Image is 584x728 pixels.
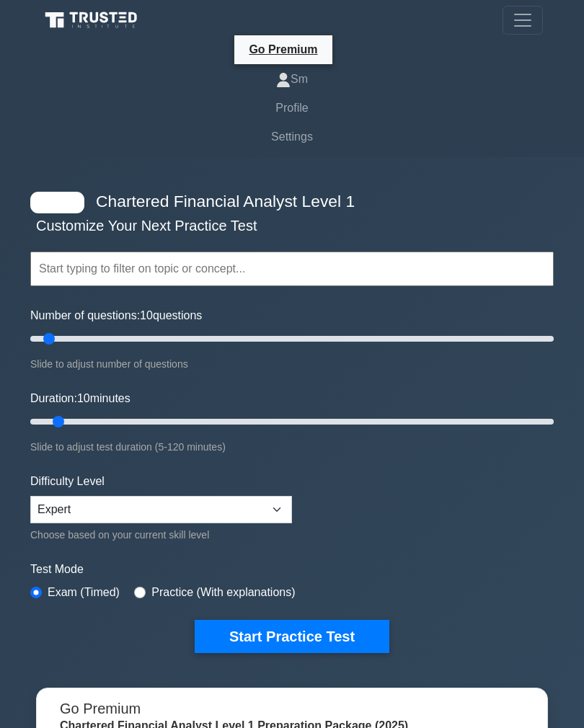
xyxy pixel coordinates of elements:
[140,309,153,321] span: 10
[41,123,543,151] a: Settings
[30,526,292,543] div: Choose based on your current skill level
[48,584,120,601] label: Exam (Timed)
[30,252,554,286] input: Start typing to filter on topic or concept...
[77,392,90,404] span: 10
[30,390,130,407] label: Duration: minutes
[41,65,543,94] a: Sm
[30,307,202,324] label: Number of questions: questions
[30,561,554,578] label: Test Mode
[240,40,326,58] a: Go Premium
[30,355,554,373] div: Slide to adjust number of questions
[151,584,295,601] label: Practice (With explanations)
[195,620,389,653] button: Start Practice Test
[503,6,543,35] button: Toggle navigation
[30,438,554,456] div: Slide to adjust test duration (5-120 minutes)
[90,192,483,211] h4: Chartered Financial Analyst Level 1
[41,94,543,123] a: Profile
[30,473,105,490] label: Difficulty Level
